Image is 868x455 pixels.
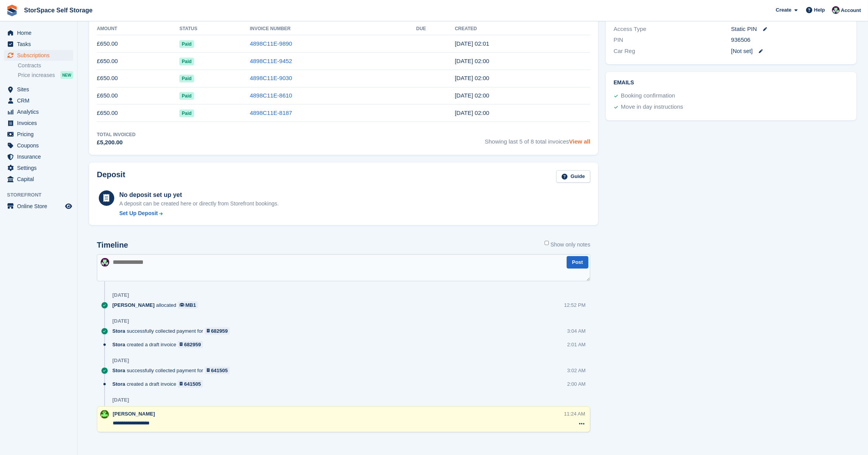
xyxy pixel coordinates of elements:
th: Status [179,23,250,35]
a: menu [4,95,73,106]
span: [PERSON_NAME] [113,411,155,417]
a: menu [4,162,73,173]
div: 3:02 AM [567,367,586,374]
div: Move in day instructions [621,103,683,112]
label: Show only notes [545,241,590,249]
div: [Not set] [731,47,849,56]
span: Pricing [17,129,64,140]
div: Static PIN [731,25,849,34]
span: Storefront [7,191,77,199]
div: created a draft invoice [112,380,207,388]
th: Created [455,23,590,35]
a: 682959 [178,341,203,348]
span: Paid [179,75,194,82]
div: PIN [614,36,731,44]
span: Stora [112,327,125,335]
div: 682959 [184,341,201,348]
div: Set Up Deposit [119,209,158,217]
span: Price increases [18,72,55,79]
span: Settings [17,162,64,173]
div: Access Type [614,25,731,34]
td: £650.00 [97,35,179,53]
a: menu [4,27,73,38]
span: Paid [179,109,194,117]
th: Invoice Number [250,23,416,35]
img: Jon Pace [100,410,109,419]
span: Stora [112,367,125,374]
a: menu [4,129,73,140]
span: Stora [112,380,125,388]
span: Showing last 5 of 8 total invoices [485,131,590,147]
time: 2025-05-10 01:00:54 UTC [455,92,489,99]
a: StorSpace Self Storage [21,4,96,17]
div: Booking confirmation [621,91,675,101]
a: 641505 [205,367,230,374]
a: menu [4,50,73,61]
td: £650.00 [97,104,179,122]
p: A deposit can be created here or directly from Storefront bookings. [119,200,279,208]
h2: Deposit [97,170,125,183]
span: Coupons [17,140,64,151]
a: menu [4,140,73,151]
time: 2025-04-10 01:00:29 UTC [455,109,489,116]
th: Due [416,23,455,35]
time: 2025-08-10 01:01:00 UTC [455,40,489,47]
td: £650.00 [97,53,179,70]
div: £5,200.00 [97,138,136,147]
a: Contracts [18,62,73,69]
div: successfully collected payment for [112,327,234,335]
div: MB1 [186,301,196,309]
div: 2:00 AM [567,380,586,388]
div: [DATE] [112,318,129,324]
div: NEW [60,71,73,79]
td: £650.00 [97,70,179,87]
a: 4898C11E-9452 [250,58,292,64]
span: [PERSON_NAME] [112,301,155,309]
span: CRM [17,95,64,106]
span: Home [17,27,64,38]
a: menu [4,201,73,212]
span: Analytics [17,106,64,117]
th: Amount [97,23,179,35]
div: successfully collected payment for [112,367,234,374]
div: Car Reg [614,47,731,56]
span: Online Store [17,201,64,212]
div: Total Invoiced [97,131,136,138]
a: menu [4,106,73,117]
a: menu [4,84,73,95]
a: Price increases NEW [18,71,73,79]
div: [DATE] [112,397,129,403]
span: Invoices [17,118,64,128]
a: View all [569,138,590,145]
div: 2:01 AM [567,341,586,348]
div: [DATE] [112,292,129,298]
span: Subscriptions [17,50,64,61]
a: 641505 [178,380,203,388]
div: 11:24 AM [564,410,585,417]
h2: Timeline [97,241,128,250]
a: 4898C11E-8187 [250,109,292,116]
span: Account [841,7,861,14]
a: menu [4,151,73,162]
a: 4898C11E-9890 [250,40,292,47]
div: 641505 [211,367,228,374]
span: Create [776,6,791,14]
span: Insurance [17,151,64,162]
h2: Emails [614,80,849,86]
div: 12:52 PM [564,301,586,309]
span: Stora [112,341,125,348]
a: menu [4,39,73,50]
input: Show only notes [545,241,549,245]
div: allocated [112,301,202,309]
a: 682959 [205,327,230,335]
div: No deposit set up yet [119,190,279,200]
td: £650.00 [97,87,179,104]
span: Paid [179,58,194,65]
a: menu [4,174,73,185]
img: stora-icon-8386f47178a22dfd0bd8f6a31ec36ba5ce8667c1dd55bd0f319d3a0aa187defe.svg [6,5,18,16]
a: Preview store [64,202,73,211]
a: 4898C11E-9030 [250,75,292,81]
span: Help [814,6,825,14]
div: [DATE] [112,357,129,364]
div: 936506 [731,36,849,44]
